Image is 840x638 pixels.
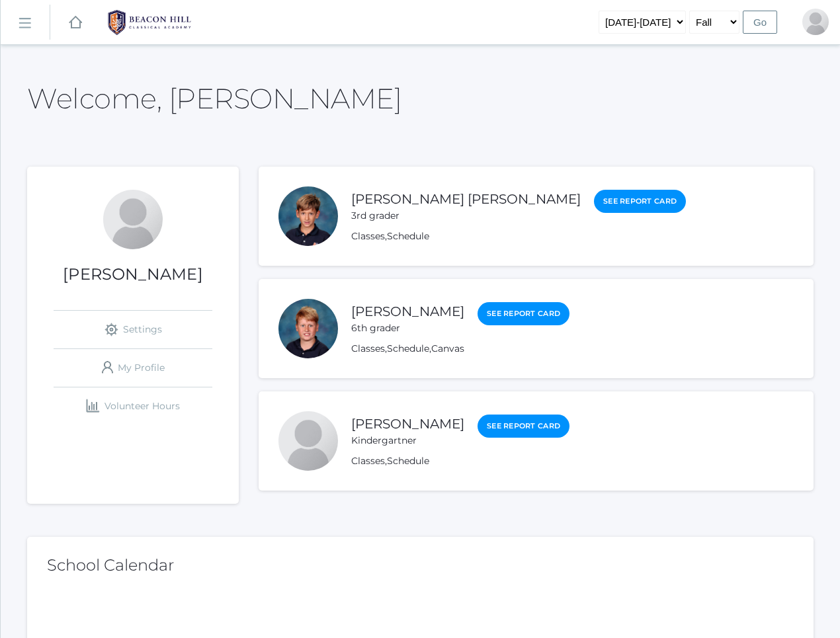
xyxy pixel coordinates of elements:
a: Settings [54,311,212,348]
div: , , [351,342,569,356]
div: Kindergartner [351,434,464,448]
a: Canvas [431,342,464,354]
div: Dan Leidenfrost [103,190,163,249]
a: Schedule [387,342,429,354]
a: Classes [351,230,385,242]
a: Classes [351,342,385,354]
div: , [351,454,569,468]
div: Frances Leidenfrost [278,411,338,471]
a: My Profile [54,349,212,387]
a: See Report Card [478,302,569,325]
img: BHCALogos-05-308ed15e86a5a0abce9b8dd61676a3503ac9727e845dece92d48e8588c001991.png [100,6,199,39]
div: Hudson Leidenfrost [278,186,338,246]
div: 3rd grader [351,209,581,223]
h1: [PERSON_NAME] [27,266,239,283]
a: Classes [351,455,385,467]
a: Volunteer Hours [54,387,212,425]
a: Schedule [387,455,429,467]
a: [PERSON_NAME] [351,416,464,432]
a: See Report Card [478,415,569,438]
div: Dan Leidenfrost [802,9,829,35]
a: Schedule [387,230,429,242]
a: [PERSON_NAME] [351,303,464,319]
h2: Welcome, [PERSON_NAME] [27,83,401,114]
div: 6th grader [351,321,464,335]
a: See Report Card [594,190,686,213]
h2: School Calendar [47,557,794,574]
div: Graham Leidenfrost [278,299,338,358]
a: [PERSON_NAME] [PERSON_NAME] [351,191,581,207]
div: , [351,229,686,243]
input: Go [743,11,777,34]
